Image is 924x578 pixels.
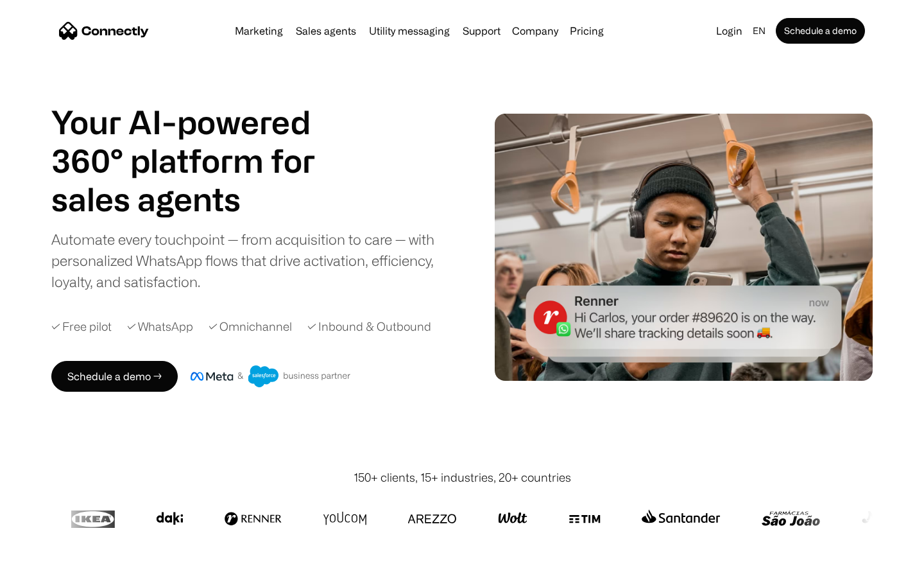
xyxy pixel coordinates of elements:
[209,318,292,335] div: ✓ Omnichannel
[51,361,178,392] a: Schedule a demo →
[13,554,77,574] aside: Language selected: English
[711,22,748,40] a: Login
[51,180,346,218] h1: sales agents
[307,318,431,335] div: ✓ Inbound & Outbound
[51,180,346,218] div: 1 of 4
[127,318,193,335] div: ✓ WhatsApp
[565,26,609,36] a: Pricing
[458,26,506,36] a: Support
[51,180,346,218] div: carousel
[776,18,865,44] a: Schedule a demo
[512,22,558,40] div: Company
[354,469,571,486] div: 150+ clients, 15+ industries, 20+ countries
[51,229,456,292] div: Automate every touchpoint — from acquisition to care — with personalized WhatsApp flows that driv...
[508,22,562,40] div: Company
[291,26,361,36] a: Sales agents
[26,556,77,574] ul: Language list
[364,26,455,36] a: Utility messaging
[191,365,351,387] img: Meta and Salesforce business partner badge.
[748,22,773,40] div: en
[51,318,112,335] div: ✓ Free pilot
[230,26,288,36] a: Marketing
[753,22,766,40] div: en
[51,103,346,180] h1: Your AI-powered 360° platform for
[59,21,149,40] a: home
